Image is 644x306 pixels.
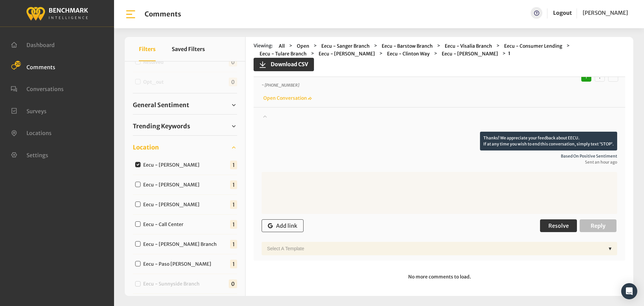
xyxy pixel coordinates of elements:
span: Locations [26,130,52,136]
label: Eecu - [PERSON_NAME] [141,181,205,188]
a: Logout [553,9,572,16]
a: [PERSON_NAME] [583,7,628,19]
button: All [277,42,287,50]
i: ~ [PHONE_NUMBER] [262,83,299,88]
span: General Sentiment [133,100,189,110]
div: Open Intercom Messenger [621,283,637,299]
span: 1 [230,161,237,169]
label: Opt_out [141,79,169,86]
button: Eecu - Tulare Branch [258,50,309,58]
span: Based on positive sentiment [262,153,617,159]
p: No more comments to load. [254,269,625,285]
span: Sent an hour ago [262,159,617,165]
span: 1 [230,180,237,189]
div: Select a Template [264,242,605,255]
span: 1 [230,200,237,209]
button: Resolve [540,219,577,232]
div: ▼ [605,242,615,255]
span: Settings [26,151,48,158]
span: 20 [15,61,21,67]
span: Surveys [26,107,47,114]
h1: Comments [145,10,181,18]
input: Eecu - Paso [PERSON_NAME] [135,261,141,266]
button: Eecu - [PERSON_NAME] [317,50,377,58]
label: Eecu - Sunnyside Branch [141,280,205,288]
label: Eecu - [PERSON_NAME] [141,201,205,208]
span: 0 [229,279,237,288]
button: Eecu - Consumer Lending [502,42,564,50]
p: Thanks! We appreciate your feedback about EECU. If at any time you wish to end this conversation,... [480,132,617,150]
input: Eecu - [PERSON_NAME] [135,202,141,207]
a: Open Conversation [262,95,312,101]
span: Location [133,143,159,152]
span: Trending Keywords [133,122,190,131]
label: Eecu - [PERSON_NAME] [141,162,205,169]
button: Add link [262,219,304,232]
button: Eecu - Visalia Branch [443,42,494,50]
button: Filters [139,37,156,61]
span: Resolve [548,222,569,229]
span: 1 [230,240,237,249]
button: Eecu - Clinton Way [385,50,432,58]
a: Surveys [11,107,47,114]
a: Comments 20 [11,63,55,70]
a: Settings [11,151,48,158]
a: Location [133,142,237,152]
span: 0 [229,58,237,67]
button: Open [295,42,311,50]
a: Trending Keywords [133,121,237,131]
span: 0 [229,78,237,86]
input: Eecu - [PERSON_NAME] Branch [135,241,141,247]
span: Dashboard [26,42,55,48]
span: Comments [26,63,55,70]
img: benchmark [26,5,88,21]
button: Eecu - Sanger Branch [319,42,372,50]
input: Eecu - [PERSON_NAME] [135,182,141,187]
span: Conversations [26,86,64,92]
label: Eecu - Paso [PERSON_NAME] [141,261,217,268]
button: Eecu - Barstow Branch [380,42,435,50]
a: Dashboard [11,41,55,48]
label: Eecu - Call Center [141,221,189,228]
strong: 1 [508,50,511,56]
span: Viewing: [254,42,273,50]
label: Resolved [141,59,169,66]
label: Eecu - [PERSON_NAME] Branch [141,241,222,248]
button: Saved Filters [172,37,205,61]
a: Locations [11,129,52,136]
span: Download CSV [267,60,308,68]
input: Eecu - Call Center [135,221,141,227]
a: General Sentiment [133,100,237,110]
a: Logout [553,7,572,19]
button: Eecu - [PERSON_NAME] [440,50,500,58]
span: [PERSON_NAME] [583,9,628,16]
img: bar [125,8,137,20]
button: Download CSV [254,58,314,71]
span: 1 [230,220,237,229]
span: 1 [230,260,237,268]
a: Conversations [11,85,64,92]
input: Eecu - [PERSON_NAME] [135,162,141,167]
